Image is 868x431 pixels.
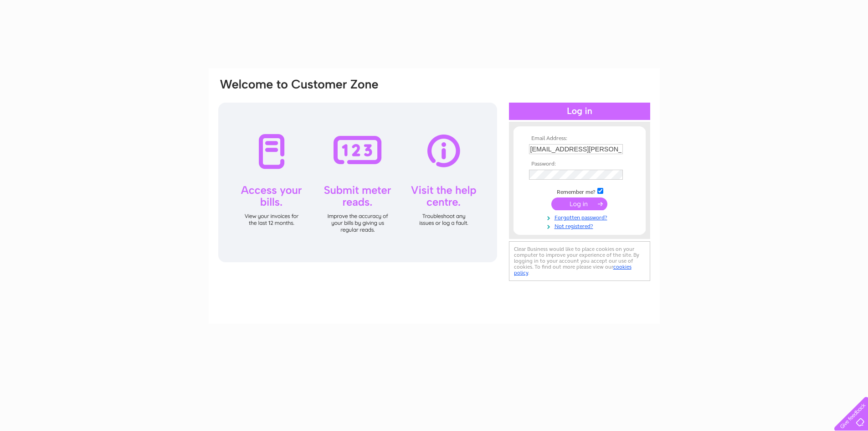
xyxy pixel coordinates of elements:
th: Email Address: [527,135,632,142]
div: Clear Business would like to place cookies on your computer to improve your experience of the sit... [509,241,650,281]
a: cookies policy [514,264,632,276]
input: Submit [551,197,607,210]
th: Password: [527,161,632,167]
td: Remember me? [527,187,632,196]
a: Forgotten password? [529,213,632,221]
a: Not registered? [529,221,632,230]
